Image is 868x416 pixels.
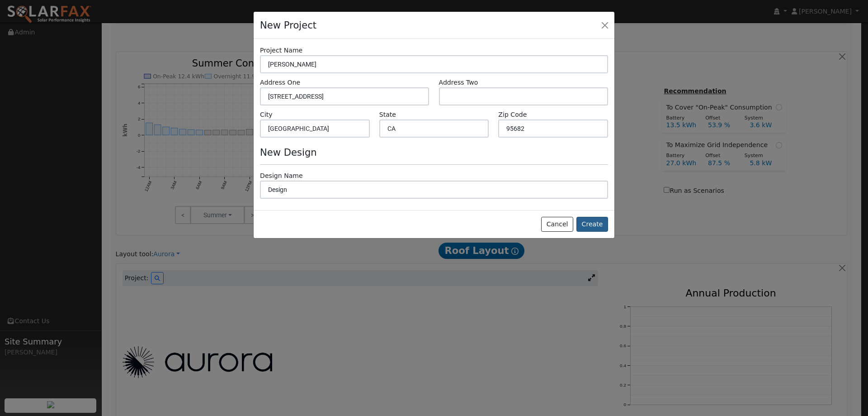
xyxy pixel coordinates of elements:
[439,78,478,87] label: Address Two
[260,46,302,55] label: Project Name
[541,217,573,232] button: Cancel
[576,217,608,232] button: Create
[260,110,273,120] label: City
[260,78,300,87] label: Address One
[498,110,527,120] label: Zip Code
[379,110,396,120] label: State
[260,18,316,33] h4: New Project
[260,171,303,181] label: Design Name
[260,147,608,158] h4: New Design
